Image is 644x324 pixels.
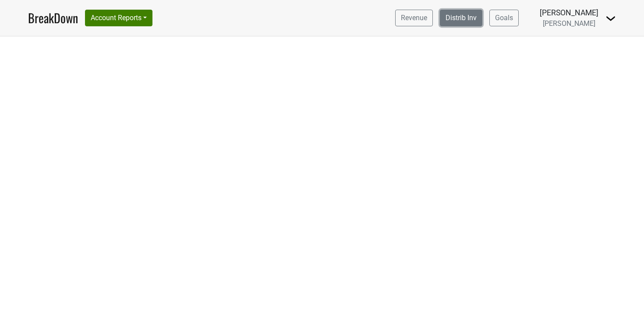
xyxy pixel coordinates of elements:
div: [PERSON_NAME] [540,7,598,18]
a: Revenue [395,10,433,26]
a: Distrib Inv [440,10,482,26]
img: Dropdown Menu [605,13,616,24]
button: Account Reports [85,10,152,26]
a: Goals [489,10,519,26]
span: [PERSON_NAME] [543,19,595,28]
a: BreakDown [28,9,78,27]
